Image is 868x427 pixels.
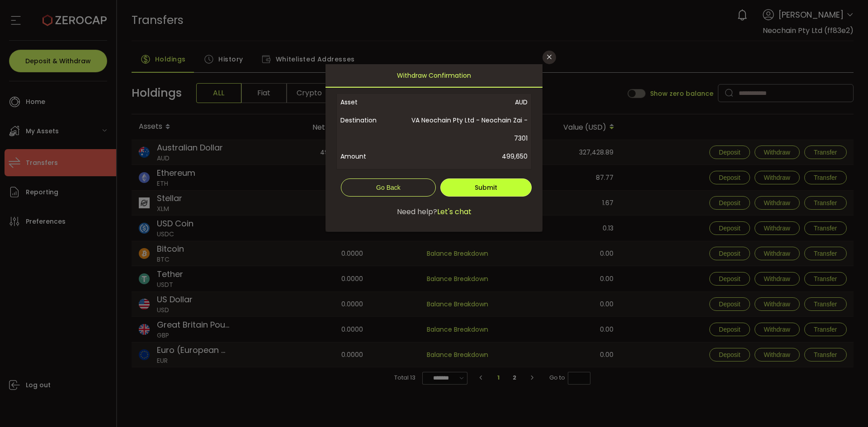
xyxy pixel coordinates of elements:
[397,64,471,87] span: Withdraw Confirmation
[376,184,401,191] span: Go Back
[475,183,497,192] span: Submit
[340,147,398,165] span: Amount
[542,51,556,64] button: Close
[325,64,542,232] div: dialog
[437,206,472,217] span: Let's chat
[823,384,868,427] iframe: Chat Widget
[340,111,398,147] span: Destination
[398,147,528,165] span: 499,650
[397,206,437,217] span: Need help?
[398,111,528,147] span: VA Neochain Pty Ltd - Neochain Zai - 7301
[340,93,398,111] span: Asset
[398,93,528,111] span: AUD
[341,178,436,197] button: Go Back
[440,178,532,197] button: Submit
